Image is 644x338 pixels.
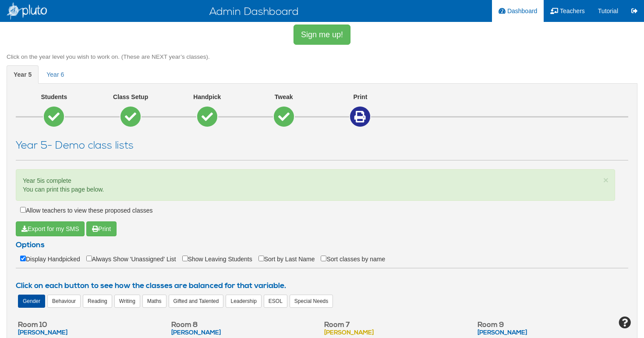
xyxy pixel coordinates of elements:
div: Handpick [176,93,239,106]
h3: - Demo class lists [16,140,475,151]
div: Writing [114,295,140,308]
input: Sort classes by name [321,256,326,261]
span: Teachers [560,7,585,14]
label: Always Show 'Unassigned' List [82,254,176,263]
span: You can print this page below. [23,186,104,193]
input: Sort by Last Name [258,256,264,261]
label: Display Handpicked [16,254,80,263]
h4: Room 7 [322,317,475,329]
div: ESOL [264,295,287,308]
h4: [PERSON_NAME] [169,329,322,337]
div: Reading [83,295,112,308]
span: year 5 [16,139,47,152]
label: Show Leaving Students [178,254,252,263]
h4: [PERSON_NAME] [16,329,169,337]
h4: Room 9 [475,317,629,329]
div: Behaviour [47,295,81,308]
h1: Admin Dashboard [7,9,453,15]
input: Always Show 'Unassigned' List [86,256,92,261]
input: Show Leaving Students [182,256,188,261]
button: Export for my SMS [16,221,85,236]
span: is complete [40,177,71,184]
h4: [PERSON_NAME] [475,329,629,337]
label: Sort classes by name [316,254,385,263]
div: Special Needs [290,295,333,308]
label: Sort by Last Name [254,254,315,263]
h4: Click on each button to see how the classes are balanced for that variable. [16,281,628,290]
div: Students [22,93,86,106]
a: Sign me up! [294,25,350,45]
input: Display Handpicked [20,256,26,261]
label: Allow teachers to view these proposed classes [16,205,152,215]
div: Leadership [226,295,261,308]
div: Print [329,93,392,106]
div: Gender [18,295,45,308]
small: Click on the year level you wish to work on. (These are NEXT year’s classes). [7,53,210,60]
div: Maths [142,295,166,308]
a: year 5 [7,65,39,84]
h4: Room 8 [169,317,322,329]
div: Gifted and Talented [169,295,224,308]
div: Class Setup [99,93,163,106]
span: year 6 [46,71,64,78]
a: year 6 [39,65,71,84]
button: Print [86,221,117,236]
h4: [PERSON_NAME] [322,329,475,337]
div: Tweak [252,93,315,106]
span: year 5 [23,177,40,184]
span: × [603,175,609,185]
span: year 5 [14,71,32,78]
input: Allow teachers to view these proposed classes [20,207,26,213]
h4: Options [16,241,628,249]
h4: Room 10 [16,317,169,329]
